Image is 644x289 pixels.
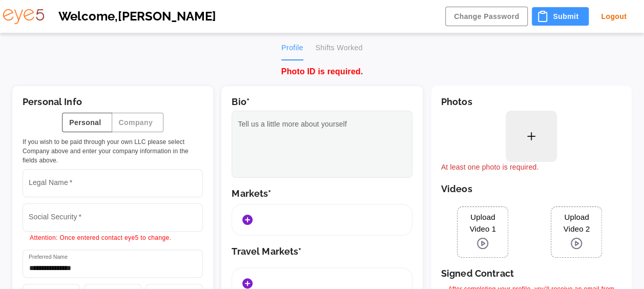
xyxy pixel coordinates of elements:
button: Profile [281,36,303,60]
button: Personal [62,113,112,133]
h6: Videos [441,183,621,195]
button: Change Password [445,7,528,27]
img: eye5 [3,9,44,24]
h6: Markets* [232,188,412,199]
h5: Welcome, [PERSON_NAME] [58,9,431,24]
span: Attention: Once entered contact eye5 to change. [30,234,171,241]
h6: Travel Markets* [232,246,412,257]
button: Submit [532,7,589,26]
label: Preferred Name [29,253,68,261]
span: Upload Video 2 [556,212,596,235]
h6: Signed Contract [441,268,621,279]
span: If you wish to be paid through your own LLC please select Company above and enter your company in... [23,137,203,165]
h6: Photos [441,96,621,108]
button: Add Markets [237,210,258,230]
span: Upload Video 1 [463,212,503,235]
h6: Personal Info [23,96,203,108]
p: At least one photo is required. [441,162,621,173]
div: outlined button group [23,113,203,133]
div: Photo ID is required. [4,57,632,78]
button: Company [112,113,164,133]
button: Logout [593,7,635,26]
